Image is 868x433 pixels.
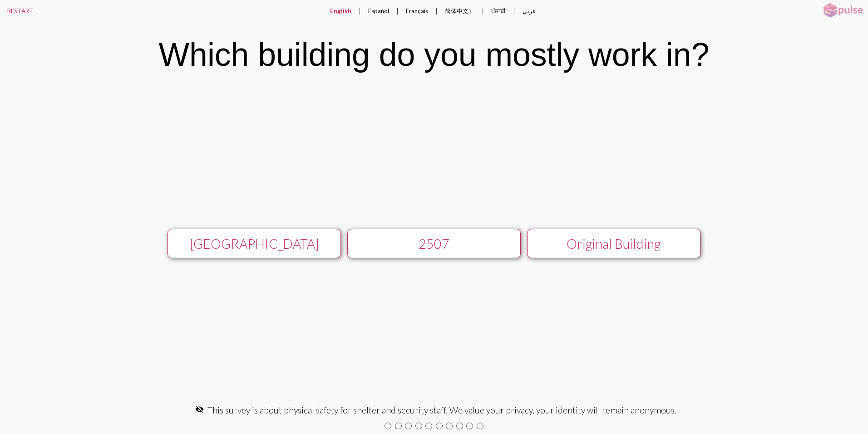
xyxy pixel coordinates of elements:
button: Original Building [527,229,700,258]
div: 2507 [356,236,511,251]
img: pulsehorizontalsmall.png [820,2,866,19]
button: [GEOGRAPHIC_DATA] [168,229,341,258]
div: [GEOGRAPHIC_DATA] [177,236,331,251]
div: Which building do you mostly work in? [159,36,710,73]
button: 2507 [347,229,521,258]
span: This survey is about physical safety for shelter and security staff. We value your privacy, your ... [207,405,676,415]
div: Original Building [536,236,691,251]
mat-icon: visibility_off [195,405,204,413]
